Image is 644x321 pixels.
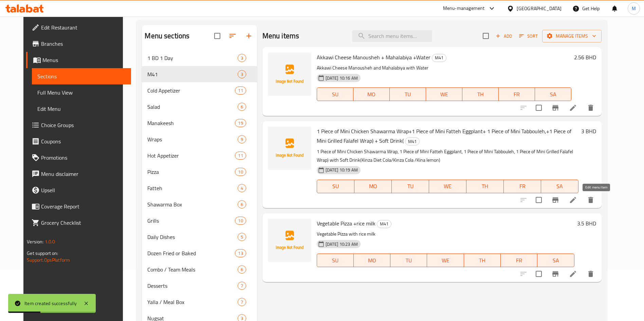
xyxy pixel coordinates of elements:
span: Select to update [532,193,546,207]
a: Choice Groups [26,117,131,133]
button: Branch-specific-item [547,266,564,282]
span: Shawarma Box [147,200,237,208]
span: 1 Piece of Mini Chicken Shawarma Wrap+1 Piece of Mini Fatteh Eggplant+ 1 Piece of Mini Tabbouleh,... [317,126,571,146]
span: FR [503,256,535,265]
span: Select all sections [210,29,224,43]
div: Yalla / Meal Box7 [142,294,257,310]
span: M41 [377,220,391,228]
span: SA [540,256,571,265]
div: 1 BD 1 Day3 [142,50,257,66]
div: Fatteh4 [142,180,257,196]
span: 1 BD 1 Day [147,54,237,62]
button: delete [583,192,599,208]
span: Menu disclaimer [41,170,126,178]
span: Desserts [147,282,237,290]
span: [DATE] 10:16 AM [323,75,361,81]
span: Version: [27,237,43,246]
button: WE [426,87,462,101]
div: Desserts7 [142,278,257,294]
button: MO [354,254,390,267]
div: Pizza10 [142,164,257,180]
span: Sort sections [224,28,241,44]
button: SU [317,180,354,193]
span: 10 [235,169,245,175]
button: SU [317,254,354,267]
span: Edit Menu [37,105,126,113]
div: Menu-management [443,4,485,13]
span: Add [495,32,513,40]
h6: 2.56 BHD [574,53,596,62]
button: Branch-specific-item [547,100,564,116]
div: [GEOGRAPHIC_DATA] [517,5,562,12]
span: Sort [519,32,538,40]
button: Manage items [542,30,602,42]
span: Akkawi Cheese Manousheh + Mahalabiya +Water [317,52,430,62]
span: Select section [479,29,493,43]
button: Add section [241,28,257,44]
span: MO [357,181,389,191]
span: Combo / Team Meals [147,265,237,274]
span: SA [538,89,569,99]
span: 6 [238,266,246,273]
img: Akkawi Cheese Manousheh + Mahalabiya +Water [268,53,311,96]
button: FR [499,87,535,101]
div: M41 [432,54,446,62]
span: Dozen Fried or Baked [147,249,235,257]
button: Add [493,31,515,41]
div: Salad6 [142,99,257,115]
span: M41 [405,138,419,145]
span: Full Menu View [37,88,126,97]
span: Select to update [532,267,546,281]
div: items [238,103,246,111]
div: Wraps9 [142,131,257,147]
div: items [238,282,246,290]
button: FR [501,254,537,267]
button: Branch-specific-item [547,192,564,208]
span: Salad [147,103,237,111]
div: Grills [147,217,235,225]
span: Branches [41,40,126,48]
a: Menus [26,52,131,68]
span: TH [465,89,496,99]
div: items [238,233,246,241]
a: Sections [32,68,131,84]
span: TH [469,181,501,191]
div: items [235,119,246,127]
button: TU [392,180,429,193]
span: SU [320,181,352,191]
a: Coverage Report [26,198,131,215]
a: Support.OpsPlatform [27,256,70,264]
span: Fatteh [147,184,237,192]
a: Grocery Checklist [26,215,131,231]
button: TH [462,87,499,101]
span: Sections [37,72,126,80]
div: items [235,86,246,95]
div: items [235,152,246,160]
span: Select to update [532,101,546,115]
div: items [238,54,246,62]
span: Pizza [147,168,235,176]
span: [DATE] 10:23 AM [323,241,361,247]
a: Full Menu View [32,84,131,101]
span: 5 [238,234,246,240]
span: Cold Appetizer [147,86,235,95]
span: Grocery Checklist [41,219,126,227]
span: M41 [432,54,446,62]
span: WE [432,181,464,191]
div: Cold Appetizer11 [142,82,257,99]
h6: 3.5 BHD [577,219,596,228]
span: Menus [42,56,126,64]
span: 4 [238,185,246,192]
span: 3 [238,55,246,61]
span: Hot Appetizer [147,152,235,160]
span: Get support on: [27,249,58,258]
div: Item created successfully [24,300,77,307]
span: 6 [238,201,246,208]
span: Sort items [515,31,542,41]
span: 3 [238,71,246,78]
